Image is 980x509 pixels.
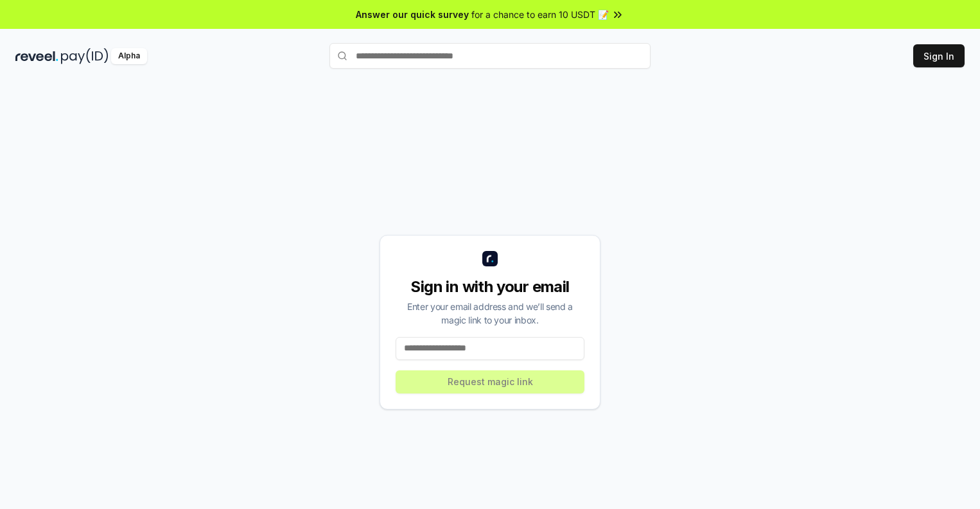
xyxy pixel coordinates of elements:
[15,48,58,64] img: reveel_dark
[396,277,584,297] div: Sign in with your email
[471,8,609,21] span: for a chance to earn 10 USDT 📝
[396,300,584,327] div: Enter your email address and we’ll send a magic link to your inbox.
[356,8,469,21] span: Answer our quick survey
[482,251,498,266] img: logo_small
[913,44,965,67] button: Sign In
[61,48,109,64] img: pay_id
[111,48,147,64] div: Alpha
